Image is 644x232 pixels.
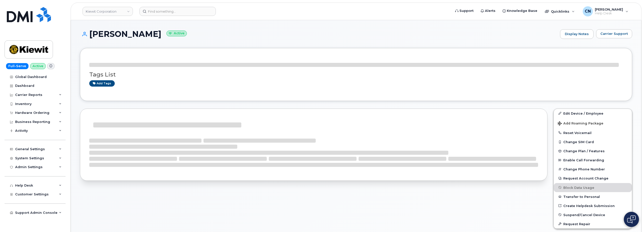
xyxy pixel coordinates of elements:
small: Active [166,31,187,36]
a: Create Helpdesk Submission [554,201,632,210]
span: Change Plan / Features [563,149,605,153]
button: Add Roaming Package [554,118,632,128]
button: Reset Voicemail [554,128,632,137]
h1: [PERSON_NAME] [80,30,558,38]
span: Add Roaming Package [558,121,603,126]
span: Enable Call Forwarding [563,158,604,162]
h3: Tags List [89,71,623,78]
a: Add tags [89,80,115,87]
button: Change Phone Number [554,165,632,174]
button: Change SIM Card [554,137,632,146]
button: Suspend/Cancel Device [554,210,632,219]
button: Request Repair [554,219,632,228]
button: Carrier Support [596,29,632,38]
a: Edit Device / Employee [554,109,632,118]
button: Transfer to Personal [554,192,632,201]
button: Block Data Usage [554,183,632,192]
span: Carrier Support [600,31,628,36]
button: Request Account Change [554,174,632,183]
span: Suspend/Cancel Device [563,213,605,217]
button: Enable Call Forwarding [554,156,632,165]
button: Change Plan / Features [554,146,632,156]
img: Open chat [627,215,636,223]
a: Display Notes [560,29,594,39]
